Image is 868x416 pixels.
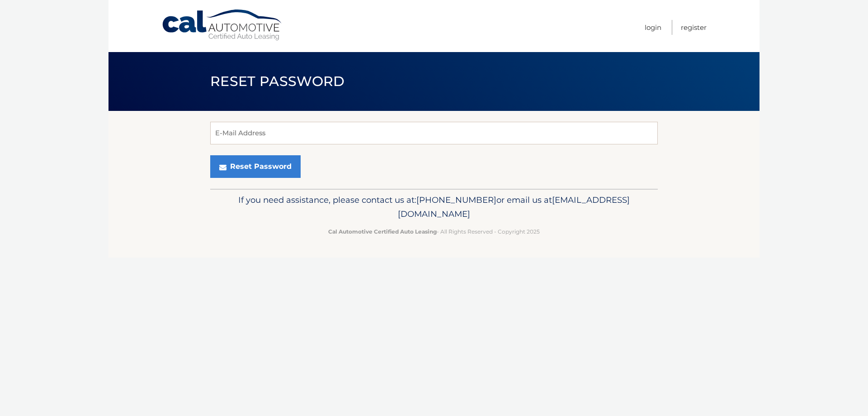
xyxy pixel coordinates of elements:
strong: Cal Automotive Certified Auto Leasing [328,228,437,235]
button: Reset Password [210,155,301,178]
span: Reset Password [210,73,344,90]
a: Login [645,20,661,35]
p: If you need assistance, please contact us at: or email us at [216,193,652,222]
input: E-Mail Address [210,122,658,144]
span: [PHONE_NUMBER] [416,195,496,205]
a: Register [681,20,707,35]
p: - All Rights Reserved - Copyright 2025 [216,227,652,236]
a: Cal Automotive [161,9,283,41]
